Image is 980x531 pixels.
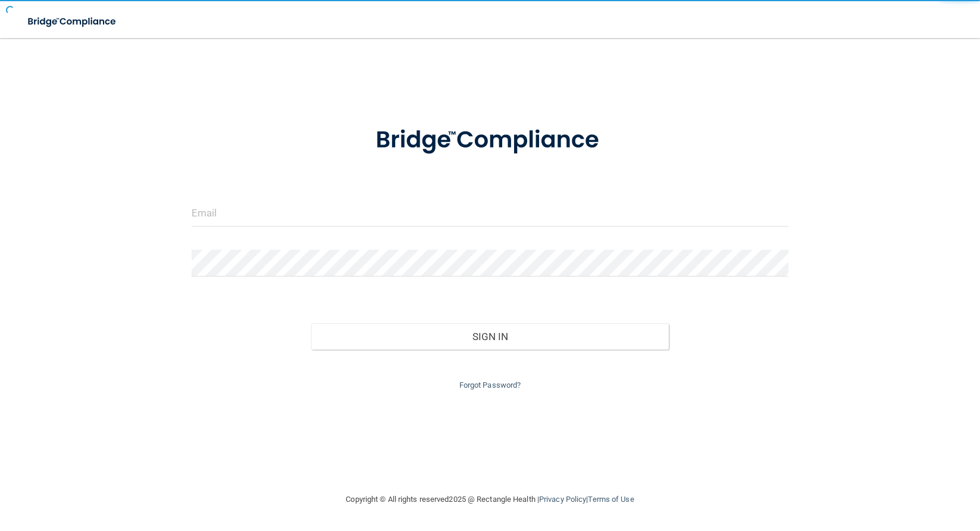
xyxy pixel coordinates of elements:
[588,495,634,504] a: Terms of Use
[273,480,707,519] div: Copyright © All rights reserved 2025 @ Rectangle Health | |
[459,381,521,389] a: Forgot Password?
[539,495,586,504] a: Privacy Policy
[311,323,669,350] button: Sign In
[192,200,788,227] input: Email
[351,109,628,171] img: bridge_compliance_login_screen.278c3ca4.svg
[18,10,127,34] img: bridge_compliance_login_screen.278c3ca4.svg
